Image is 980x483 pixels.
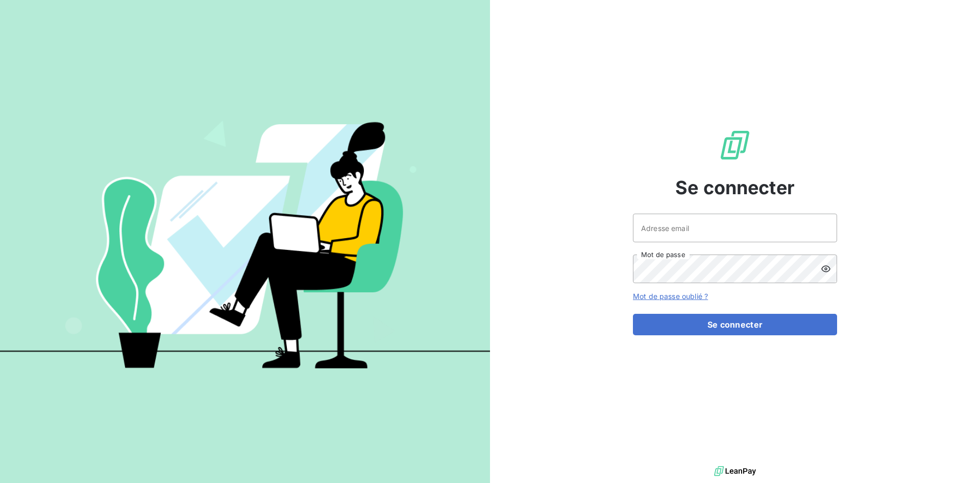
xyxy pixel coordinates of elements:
[633,314,837,335] button: Se connecter
[633,292,708,301] a: Mot de passe oublié ?
[714,464,756,479] img: logo
[675,174,795,201] span: Se connecter
[719,129,751,162] img: Logo LeanPay
[633,214,837,242] input: placeholder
